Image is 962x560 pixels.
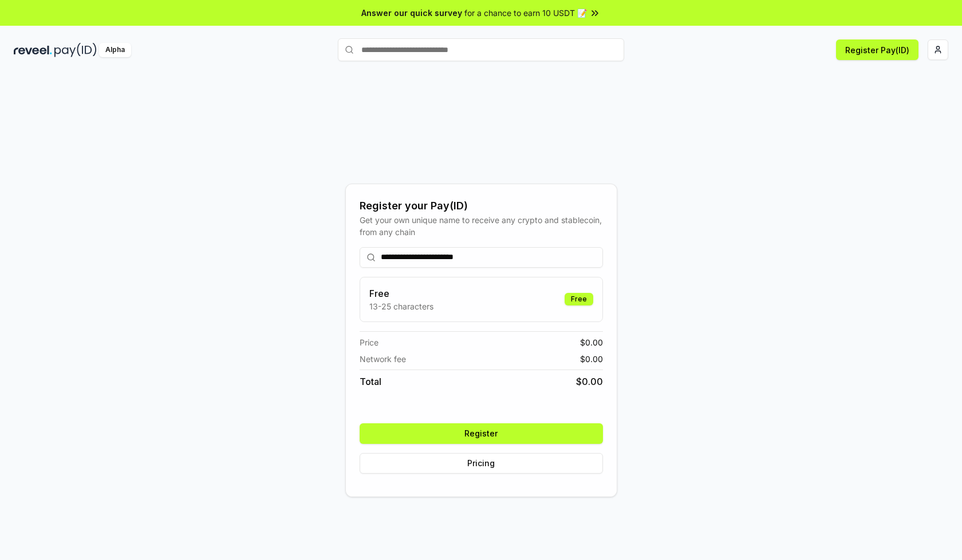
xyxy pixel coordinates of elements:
div: Get your own unique name to receive any crypto and stablecoin, from any chain [360,214,603,238]
span: Answer our quick survey [361,7,462,19]
h3: Free [369,287,433,300]
img: reveel_dark [14,43,52,57]
button: Register [360,423,603,444]
span: $ 0.00 [580,336,603,348]
p: 13-25 characters [369,300,433,312]
span: $ 0.00 [580,353,603,365]
span: Network fee [360,353,406,365]
div: Free [565,293,593,305]
button: Pricing [360,453,603,474]
span: Price [360,336,379,348]
div: Alpha [99,43,131,57]
span: $ 0.00 [576,375,603,388]
span: Total [360,375,381,388]
button: Register Pay(ID) [836,39,918,60]
img: pay_id [54,43,97,57]
div: Register your Pay(ID) [360,198,603,214]
span: for a chance to earn 10 USDT 📝 [464,7,587,19]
